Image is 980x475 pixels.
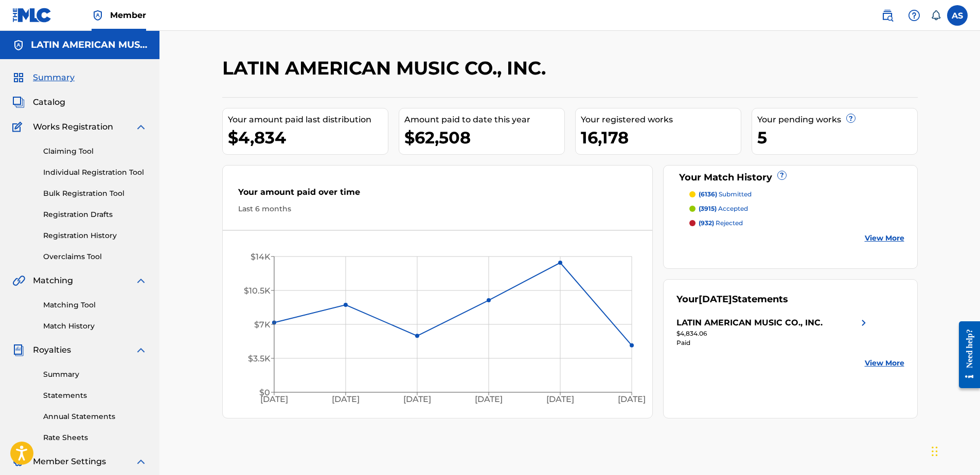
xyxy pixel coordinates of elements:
tspan: $7K [254,320,270,330]
img: help [908,9,920,22]
a: Registration History [43,230,147,241]
span: ? [847,114,855,122]
tspan: $14K [250,252,270,262]
a: (932) rejected [689,218,904,228]
div: Your Match History [676,171,904,185]
div: $62,508 [404,126,564,149]
p: submitted [699,190,752,199]
div: Paid [676,338,870,348]
span: Royalties [33,344,71,356]
img: MLC Logo [12,8,52,23]
img: search [881,9,894,22]
img: expand [135,275,147,287]
tspan: [DATE] [403,395,431,405]
div: Your amount paid last distribution [228,114,388,126]
a: Claiming Tool [43,146,147,157]
div: 16,178 [581,126,741,149]
span: (6136) [699,190,717,198]
a: Public Search [877,5,898,26]
a: (3915) accepted [689,204,904,213]
a: Bulk Registration Tool [43,188,147,199]
tspan: [DATE] [475,395,503,405]
img: right chevron icon [858,317,870,329]
tspan: [DATE] [618,395,646,405]
a: Individual Registration Tool [43,167,147,178]
span: Member Settings [33,455,106,468]
div: $4,834.06 [676,329,870,338]
div: $4,834 [228,126,388,149]
iframe: Chat Widget [929,426,980,475]
img: expand [135,455,147,468]
div: Amount paid to date this year [404,114,564,126]
div: Help [904,5,924,26]
p: rejected [699,218,743,228]
a: (6136) submitted [689,190,904,199]
img: Accounts [12,39,25,51]
a: LATIN AMERICAN MUSIC CO., INC.right chevron icon$4,834.06Paid [676,317,870,348]
div: Your amount paid over time [238,186,637,204]
a: Rate Sheets [43,432,147,443]
div: LATIN AMERICAN MUSIC CO., INC. [676,317,823,329]
img: Royalties [12,344,25,356]
a: Registration Drafts [43,209,147,220]
a: Match History [43,321,147,332]
a: CatalogCatalog [12,96,65,108]
div: User Menu [947,5,968,26]
a: Annual Statements [43,411,147,422]
span: ? [778,171,786,179]
a: View More [865,358,904,369]
span: [DATE] [699,294,732,305]
div: Your pending works [757,114,917,126]
div: Drag [932,436,938,467]
h5: LATIN AMERICAN MUSIC CO., INC. [31,39,147,51]
div: Your Statements [676,293,788,306]
img: expand [135,121,147,133]
a: SummarySummary [12,71,75,84]
img: Top Rightsholder [92,9,104,22]
div: Last 6 months [238,204,637,214]
img: Member Settings [12,455,25,468]
img: Works Registration [12,121,26,133]
span: Matching [33,275,73,287]
a: Matching Tool [43,300,147,310]
span: (932) [699,219,714,227]
img: Matching [12,275,25,287]
div: Notifications [931,10,941,21]
iframe: Resource Center [951,314,980,396]
div: Your registered works [581,114,741,126]
a: Summary [43,369,147,380]
a: Overclaims Tool [43,251,147,262]
span: Member [110,9,146,21]
tspan: $10.5K [243,286,270,296]
h2: LATIN AMERICAN MUSIC CO., INC. [222,57,551,80]
tspan: [DATE] [260,395,288,405]
span: Summary [33,71,75,84]
div: 5 [757,126,917,149]
tspan: [DATE] [332,395,360,405]
img: expand [135,344,147,356]
a: View More [865,233,904,244]
span: (3915) [699,205,717,212]
span: Catalog [33,96,65,108]
p: accepted [699,204,748,213]
img: Catalog [12,96,25,108]
img: Summary [12,71,25,84]
a: Statements [43,390,147,401]
span: Works Registration [33,121,113,133]
tspan: [DATE] [546,395,574,405]
tspan: $3.5K [247,354,270,363]
tspan: $0 [259,388,270,397]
